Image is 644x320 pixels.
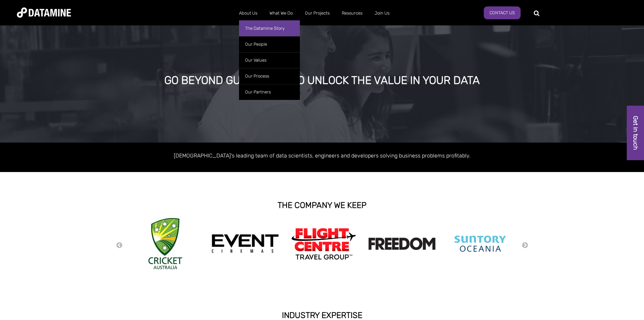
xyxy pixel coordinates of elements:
button: Previous [116,242,123,249]
a: What We Do [263,4,299,22]
a: About Us [233,4,263,22]
a: Get in touch [627,106,644,160]
a: Contact Us [484,6,521,19]
img: Datamine [17,7,71,18]
strong: INDUSTRY EXPERTISE [282,311,362,320]
a: Our Projects [299,4,336,22]
a: Our Partners [239,84,300,100]
div: GO BEYOND GUESSWORK TO UNLOCK THE VALUE IN YOUR DATA [73,74,571,87]
img: Flight Centre [290,226,357,261]
a: Our Values [239,52,300,68]
a: Resources [336,4,368,22]
button: Next [522,242,528,249]
img: Suntory Oceania [447,225,514,263]
strong: THE COMPANY WE KEEP [278,200,366,210]
a: Our People [239,36,300,52]
a: The Datamine Story [239,20,300,36]
img: Freedom logo [368,237,436,250]
p: [DEMOGRAPHIC_DATA]'s leading team of data scientists, engineers and developers solving business p... [129,151,515,160]
img: event cinemas [211,234,279,254]
a: Join Us [368,4,396,22]
img: Cricket Australia [148,218,182,269]
a: Our Process [239,68,300,84]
